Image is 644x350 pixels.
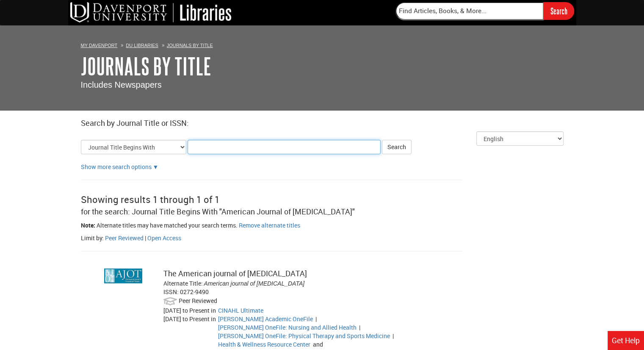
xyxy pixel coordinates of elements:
span: in [211,315,216,323]
p: Includes Newspapers [81,79,564,91]
a: Journals By Title [167,43,213,48]
span: | [314,315,318,323]
button: Search [382,140,412,154]
span: to Present [182,306,210,314]
div: The American journal of [MEDICAL_DATA] [163,268,440,279]
a: Filter by peer reviewed [105,234,144,242]
div: ISSN: 0272-9490 [163,288,440,296]
img: Peer Reviewed: [163,296,177,306]
span: Alternate Title: [163,279,203,287]
img: DU Libraries [70,2,231,22]
span: Peer Reviewed [179,297,217,305]
span: in [211,306,216,314]
a: Go to CINAHL Ultimate [218,306,263,314]
a: Go to Gale OneFile: Physical Therapy and Sports Medicine [218,332,390,340]
ol: Breadcrumbs [81,41,564,49]
span: Showing results 1 through 1 of 1 [81,193,220,206]
label: Search inside this journal [163,264,164,264]
a: Go to Gale Academic OneFile [218,315,313,323]
a: Journals By Title [81,53,211,79]
span: Limit by: [81,234,104,242]
span: | [391,332,395,340]
span: and [312,340,324,348]
span: for the search: Journal Title Begins With "American Journal of [MEDICAL_DATA]" [81,206,355,217]
a: DU Libraries [126,43,158,48]
span: | [145,234,146,242]
input: Search [544,2,574,19]
input: Find Articles, Books, & More... [395,2,544,20]
a: Go to Health & Wellness Resource Center [218,340,310,348]
span: to Present [182,315,210,323]
div: [DATE] [163,306,218,315]
a: My Davenport [81,43,118,48]
a: Filter by peer open access [147,234,181,242]
span: Alternate titles may have matched your search terms. [97,221,238,229]
a: Show more search options [153,163,159,171]
span: American journal of [MEDICAL_DATA] [204,280,305,287]
a: Remove alternate titles [239,221,300,229]
a: Show more search options [81,163,152,171]
h2: Search by Journal Title or ISSN: [81,119,564,128]
span: | [358,323,362,331]
img: cover image for: The American journal of occupational therapy [104,268,142,283]
a: Get Help [608,331,644,350]
span: Note: [81,221,95,229]
a: Go to Gale OneFile: Nursing and Allied Health [218,323,357,331]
